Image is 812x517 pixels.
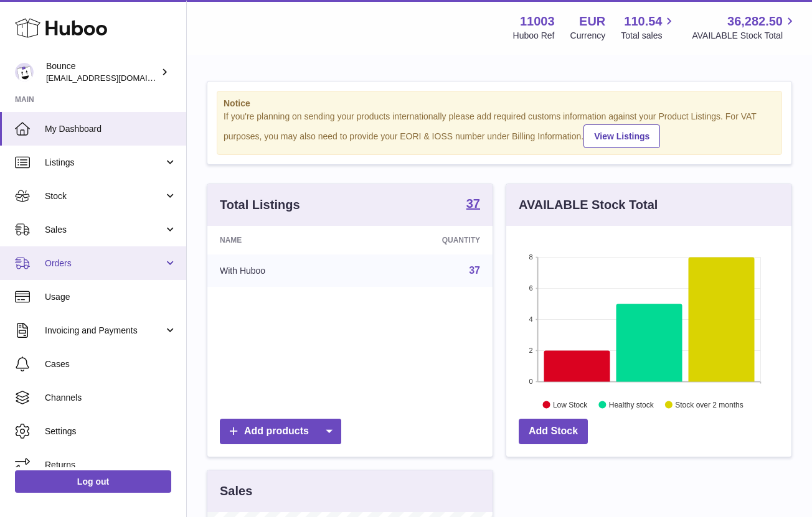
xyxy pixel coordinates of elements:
a: 37 [466,197,480,212]
strong: EUR [579,13,605,30]
span: Total sales [621,30,676,42]
text: Stock over 2 months [675,400,743,409]
div: Bounce [46,60,158,84]
div: Currency [570,30,606,42]
a: 110.54 Total sales [621,13,676,42]
div: If you're planning on sending your products internationally please add required customs informati... [224,111,775,148]
a: Log out [15,470,171,493]
strong: Notice [224,98,775,109]
text: 8 [529,253,532,261]
span: Cases [45,358,177,370]
text: 2 [529,347,532,354]
span: 36,282.50 [727,13,783,30]
a: Add products [220,419,341,444]
span: Listings [45,157,164,169]
span: My Dashboard [45,123,177,135]
text: Low Stock [553,400,588,409]
a: 36,282.50 AVAILABLE Stock Total [692,13,797,42]
span: Invoicing and Payments [45,325,164,337]
th: Name [207,226,358,254]
span: Settings [45,426,177,437]
span: AVAILABLE Stock Total [692,30,797,42]
a: 37 [469,265,480,276]
div: Huboo Ref [513,30,555,42]
text: 0 [529,378,532,385]
span: Returns [45,459,177,471]
th: Quantity [358,226,493,254]
span: Orders [45,258,164,269]
span: Stock [45,190,164,202]
text: 4 [529,315,532,323]
text: 6 [529,284,532,292]
span: Sales [45,224,164,236]
strong: 11003 [520,13,555,30]
strong: 37 [466,197,480,210]
text: Healthy stock [609,400,654,409]
a: Add Stock [519,419,588,444]
h3: AVAILABLE Stock Total [519,197,658,213]
img: collateral@usebounce.com [15,63,34,82]
span: Usage [45,291,177,303]
span: 110.54 [624,13,662,30]
h3: Total Listings [220,197,300,213]
h3: Sales [220,483,252,500]
td: With Huboo [207,254,358,287]
span: [EMAIL_ADDRESS][DOMAIN_NAME] [46,73,183,83]
span: Channels [45,392,177,404]
a: View Listings [583,124,660,148]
